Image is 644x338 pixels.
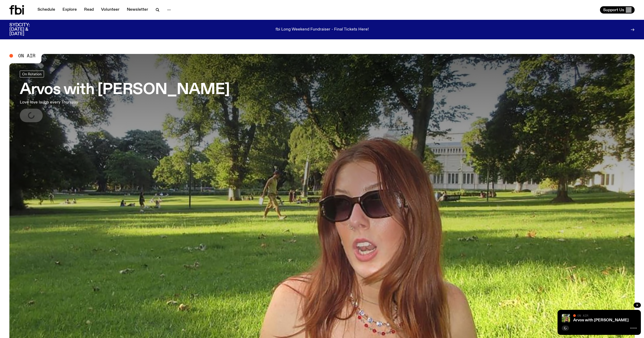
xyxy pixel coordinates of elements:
span: Support Us [603,8,624,12]
h3: Arvos with [PERSON_NAME] [20,83,230,97]
p: fbi Long Weekend Fundraiser - Final Tickets Here! [276,27,369,32]
span: On Rotation [22,72,42,76]
a: Schedule [34,6,58,14]
a: Volunteer [98,6,123,14]
span: On Air [18,53,35,58]
button: Support Us [600,6,635,14]
h3: SYDCITY: [DATE] & [DATE] [9,23,43,36]
a: Arvos with [PERSON_NAME]Love love laugh every Thursyay [20,71,230,122]
a: Arvos with [PERSON_NAME] [573,318,629,322]
a: On Rotation [20,71,44,77]
img: Lizzie Bowles is sitting in a bright green field of grass, with dark sunglasses and a black top. ... [562,314,570,322]
a: Explore [59,6,80,14]
a: Read [81,6,97,14]
p: Love love laugh every Thursyay [20,99,153,106]
a: Newsletter [124,6,151,14]
span: On Air [577,314,588,317]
